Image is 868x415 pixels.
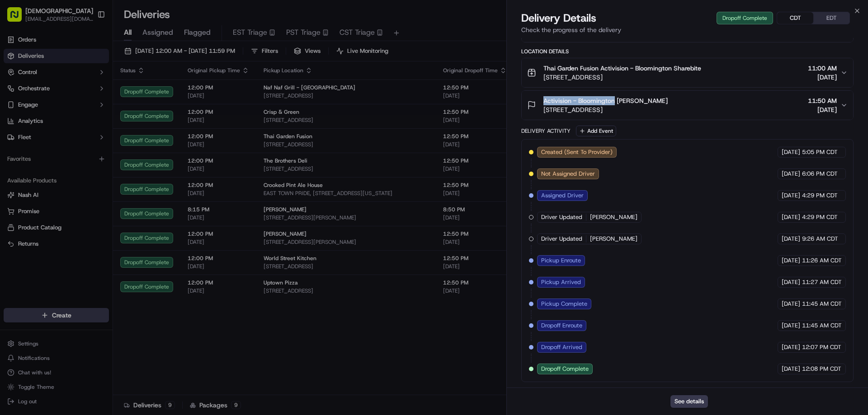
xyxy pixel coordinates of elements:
[9,132,16,139] div: 📗
[808,105,837,114] span: [DATE]
[64,153,109,160] a: Powered byPylon
[24,58,163,68] input: Got a question? Start typing here...
[576,126,616,136] button: Add Event
[541,213,582,221] span: Driver Updated
[782,235,800,243] span: [DATE]
[541,300,587,308] span: Pickup Complete
[522,58,853,87] button: Thai Garden Fusion Activision - Bloomington Sharebite[STREET_ADDRESS]11:00 AM[DATE]
[543,64,701,73] span: Thai Garden Fusion Activision - Bloomington Sharebite
[85,131,145,140] span: API Documentation
[73,127,149,144] a: 💻API Documentation
[522,91,853,120] button: Activision - Bloomington [PERSON_NAME][STREET_ADDRESS]11:50 AM[DATE]
[543,73,701,82] span: [STREET_ADDRESS]
[802,235,838,243] span: 9:26 AM CDT
[541,322,582,330] span: Dropoff Enroute
[802,322,842,330] span: 11:45 AM CDT
[521,127,571,135] div: Delivery Activity
[18,131,69,140] span: Knowledge Base
[802,213,838,221] span: 4:29 PM CDT
[802,170,838,178] span: 6:06 PM CDT
[521,48,854,55] div: Location Details
[802,300,842,308] span: 11:45 AM CDT
[782,343,800,351] span: [DATE]
[808,73,837,82] span: [DATE]
[782,300,800,308] span: [DATE]
[802,148,838,156] span: 5:05 PM CDT
[782,170,800,178] span: [DATE]
[541,278,581,286] span: Pickup Arrived
[590,235,637,243] span: [PERSON_NAME]
[9,36,165,51] p: Welcome 👋
[521,25,854,34] p: Check the progress of the delivery
[782,322,800,330] span: [DATE]
[521,11,596,25] span: Delivery Details
[782,213,800,221] span: [DATE]
[782,148,800,156] span: [DATE]
[541,191,584,200] span: Assigned Driver
[541,256,581,265] span: Pickup Enroute
[782,191,800,200] span: [DATE]
[802,256,842,265] span: 11:26 AM CDT
[31,86,148,95] div: Start new chat
[782,256,800,265] span: [DATE]
[670,395,708,408] button: See details
[31,95,114,103] div: We're available if you need us!
[782,278,800,286] span: [DATE]
[541,343,582,351] span: Dropoff Arrived
[9,86,25,103] img: 1736555255976-a54dd68f-1ca7-489b-9aae-adbdc363a1c4
[808,64,837,73] span: 11:00 AM
[76,132,84,139] div: 💻
[813,12,849,24] button: EDT
[777,12,813,24] button: CDT
[541,170,595,178] span: Not Assigned Driver
[154,89,165,100] button: Start new chat
[541,365,589,373] span: Dropoff Complete
[782,365,800,373] span: [DATE]
[543,105,668,114] span: [STREET_ADDRESS]
[802,191,838,200] span: 4:29 PM CDT
[9,9,27,27] img: Nash
[802,278,842,286] span: 11:27 AM CDT
[802,365,841,373] span: 12:08 PM CDT
[590,213,637,221] span: [PERSON_NAME]
[808,96,837,105] span: 11:50 AM
[802,343,841,351] span: 12:07 PM CDT
[5,127,73,144] a: 📗Knowledge Base
[543,96,668,105] span: Activision - Bloomington [PERSON_NAME]
[541,148,613,156] span: Created (Sent To Provider)
[541,235,582,243] span: Driver Updated
[90,153,109,160] span: Pylon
